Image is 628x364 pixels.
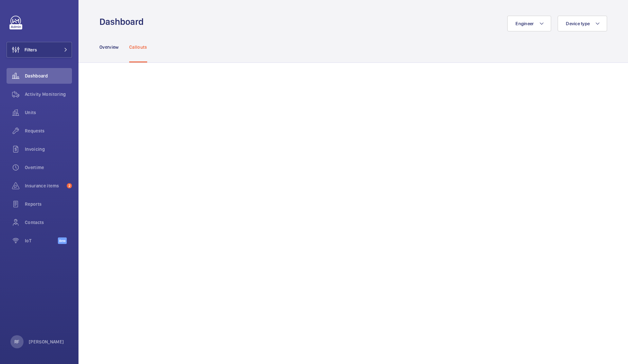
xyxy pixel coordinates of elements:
span: Device type [566,21,590,26]
span: Activity Monitoring [25,91,72,97]
p: Callouts [129,44,147,50]
span: Requests [25,128,72,134]
span: Contacts [25,219,72,226]
span: Engineer [515,21,534,26]
span: Overtime [25,164,72,171]
p: Overview [99,44,119,50]
p: RF [14,338,19,345]
p: [PERSON_NAME] [29,338,64,345]
span: Filters [25,46,37,53]
button: Device type [558,16,607,31]
span: Units [25,109,72,116]
span: Dashboard [25,73,72,79]
h1: Dashboard [99,16,148,28]
span: IoT [25,237,58,244]
span: 2 [67,183,72,188]
span: Beta [58,237,67,244]
span: Reports [25,201,72,207]
span: Insurance items [25,182,64,189]
button: Filters [7,42,72,58]
button: Engineer [507,16,551,31]
span: Invoicing [25,146,72,152]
